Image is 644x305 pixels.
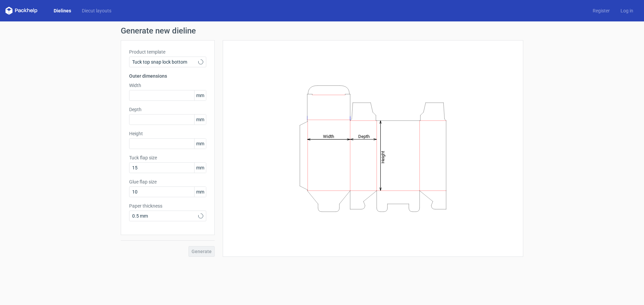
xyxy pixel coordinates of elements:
a: Log in [615,7,639,14]
label: Width [129,82,206,89]
a: Diecut layouts [76,7,117,14]
span: mm [194,139,206,149]
span: mm [194,187,206,197]
h1: Generate new dieline [121,27,523,35]
span: mm [194,115,206,125]
tspan: Depth [358,134,370,139]
span: mm [194,90,206,100]
a: Dielines [48,7,76,14]
span: Tuck top snap lock bottom [132,59,198,65]
h3: Outer dimensions [129,73,206,79]
a: Register [587,7,615,14]
label: Product template [129,49,206,55]
label: Height [129,130,206,137]
tspan: Width [323,134,334,139]
label: Tuck flap size [129,154,206,161]
tspan: Height [380,151,385,163]
label: Depth [129,106,206,113]
label: Paper thickness [129,203,206,209]
span: mm [194,163,206,173]
label: Glue flap size [129,178,206,185]
span: 0.5 mm [132,213,198,219]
